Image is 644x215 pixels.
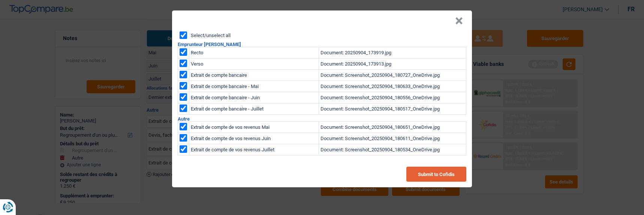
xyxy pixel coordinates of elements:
[319,122,466,133] td: Document: Screenshot_20250904_180651_OneDrive.jpg
[189,47,319,58] td: Recto
[189,122,319,133] td: Extrait de compte de vos revenus Mai
[319,70,466,81] td: Document: Screenshot_20250904_180727_OneDrive.jpg
[178,42,466,47] h2: Emprunteur [PERSON_NAME]
[319,81,466,92] td: Document: Screenshot_20250904_180633_OneDrive.jpg
[189,70,319,81] td: Extrait de compte bancaire
[189,144,319,155] td: Extrait de compte de vos revenus Juillet
[191,33,231,38] label: Select/unselect all
[319,133,466,144] td: Document: Screenshot_20250904_180611_OneDrive.jpg
[319,47,466,58] td: Document: 20250904_173919.jpg
[189,103,319,115] td: Extrait de compte bancaire - Juillet
[189,58,319,70] td: Verso
[406,167,466,182] button: Submit to Cofidis
[189,92,319,103] td: Extrait de compte bancaire - Juin
[319,92,466,103] td: Document: Screenshot_20250904_180556_OneDrive.jpg
[319,144,466,155] td: Document: Screenshot_20250904_180534_OneDrive.jpg
[319,103,466,115] td: Document: Screenshot_20250904_180517_OneDrive.jpg
[319,58,466,70] td: Document: 20250904_173913.jpg
[189,133,319,144] td: Extrait de compte de vos revenus Juin
[455,17,463,25] button: Close
[178,116,466,121] h2: Autre
[189,81,319,92] td: Extrait de compte bancaire - Mai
